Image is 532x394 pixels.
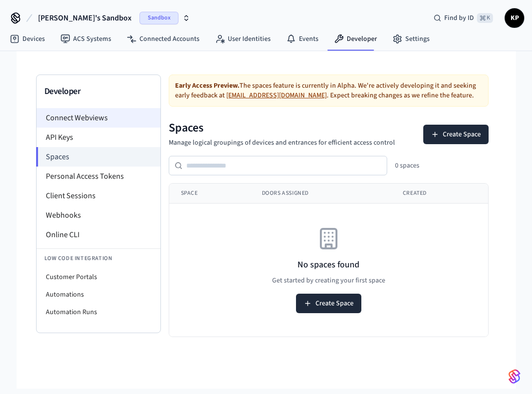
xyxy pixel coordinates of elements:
[391,184,486,204] th: Created
[506,9,523,27] span: KP
[37,225,160,244] li: Online CLI
[37,248,160,268] li: Low Code Integration
[207,30,278,48] a: User Identities
[36,147,160,167] li: Spaces
[395,161,419,170] div: 0 spaces
[278,30,326,48] a: Events
[37,268,160,286] li: Customer Portals
[297,258,359,272] h3: No spaces found
[423,125,489,144] button: Create Space
[426,9,501,27] div: Find by ID⌘ K
[169,120,395,136] h1: Spaces
[119,30,207,48] a: Connected Accounts
[37,286,160,303] li: Automations
[444,13,474,23] span: Find by ID
[226,91,327,100] a: [EMAIL_ADDRESS][DOMAIN_NAME]
[38,12,132,24] span: [PERSON_NAME]'s Sandbox
[477,13,493,23] span: ⌘ K
[169,138,395,148] p: Manage logical groupings of devices and entrances for efficient access control
[53,30,119,48] a: ACS Systems
[169,184,250,204] th: Space
[44,85,153,98] h3: Developer
[296,294,361,313] button: Create Space
[175,81,239,91] strong: Early Access Preview.
[37,186,160,206] li: Client Sessions
[505,8,524,28] button: KP
[2,30,53,48] a: Devices
[385,30,437,48] a: Settings
[169,75,489,107] div: The spaces feature is currently in Alpha. We're actively developing it and seeking early feedback...
[509,369,520,384] img: SeamLogoGradient.69752ec5.svg
[37,128,160,147] li: API Keys
[326,30,385,48] a: Developer
[139,12,178,24] span: Sandbox
[37,303,160,321] li: Automation Runs
[37,167,160,186] li: Personal Access Tokens
[250,184,391,204] th: Doors Assigned
[272,276,385,286] p: Get started by creating your first space
[37,206,160,225] li: Webhooks
[37,108,160,128] li: Connect Webviews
